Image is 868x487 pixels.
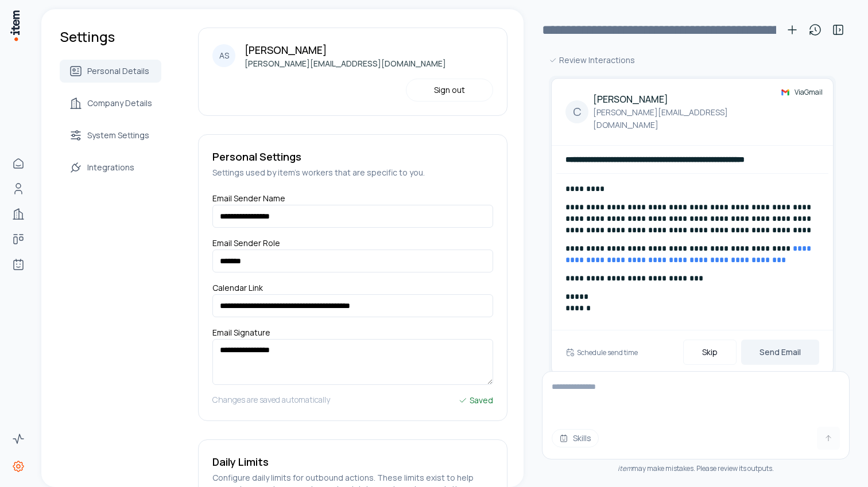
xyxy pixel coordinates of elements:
p: [PERSON_NAME][EMAIL_ADDRESS][DOMAIN_NAME] [245,58,446,69]
button: Sign out [406,79,493,102]
a: Home [7,152,30,175]
button: Send Email [741,340,819,365]
div: C [565,100,588,123]
a: Activity [7,427,30,450]
label: Email Sender Role [212,237,280,253]
a: People [7,177,30,200]
button: Skills [552,429,599,447]
label: Calendar Link [212,282,263,298]
h5: Daily Limits [212,454,493,470]
div: Saved [458,394,493,407]
span: Skills [573,433,591,444]
span: System Settings [87,130,149,141]
div: Review Interactions [549,54,836,67]
h5: Changes are saved automatically [212,394,330,407]
label: Email Sender Name [212,193,285,208]
button: New conversation [781,18,804,41]
span: Company Details [87,98,152,109]
i: item [618,463,632,473]
a: Integrations [60,156,161,179]
span: Personal Details [87,65,149,77]
h4: [PERSON_NAME] [593,92,776,106]
a: Deals [7,228,30,251]
a: Company Details [60,92,161,115]
h6: Schedule send time [577,348,638,357]
img: gmail [781,88,790,97]
img: Item Brain Logo [9,9,21,42]
button: Toggle sidebar [827,18,850,41]
label: Email Signature [212,327,270,342]
div: AS [212,44,235,67]
p: [PERSON_NAME][EMAIL_ADDRESS][DOMAIN_NAME] [593,106,776,131]
a: Agents [7,253,30,276]
a: Personal Details [60,60,161,83]
a: System Settings [60,124,161,147]
p: [PERSON_NAME] [245,42,446,58]
a: Settings [7,455,30,478]
h5: Settings used by item's workers that are specific to you. [212,167,493,178]
div: may make mistakes. Please review its outputs. [542,464,850,473]
button: Skip [683,340,737,365]
h1: Settings [60,28,161,46]
a: Companies [7,202,30,225]
span: Via Gmail [795,88,823,97]
button: View history [804,18,827,41]
span: Integrations [87,162,134,173]
h5: Personal Settings [212,149,493,165]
